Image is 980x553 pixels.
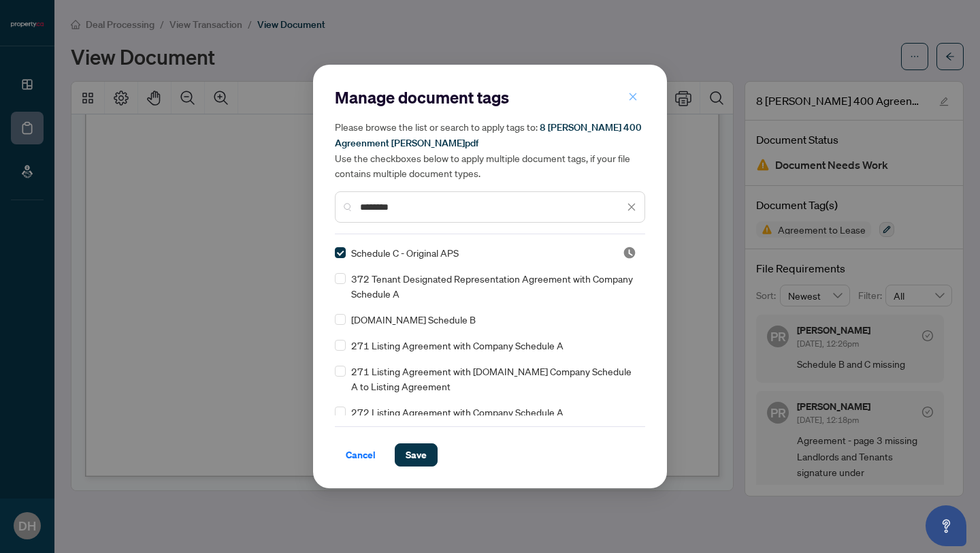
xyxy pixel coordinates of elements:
[346,444,376,466] span: Cancel
[351,405,563,420] span: 272 Listing Agreement with Company Schedule A
[351,245,459,260] span: Schedule C - Original APS
[351,338,563,353] span: 271 Listing Agreement with Company Schedule A
[335,443,387,467] button: Cancel
[627,202,636,212] span: close
[335,86,645,108] h2: Manage document tags
[623,246,636,259] img: status
[351,271,637,301] span: 372 Tenant Designated Representation Agreement with Company Schedule A
[335,119,645,180] h5: Please browse the list or search to apply tags to: Use the checkboxes below to apply multiple doc...
[395,443,438,467] button: Save
[628,92,638,101] span: close
[406,444,427,466] span: Save
[926,505,966,546] button: Open asap
[623,246,636,259] span: Pending Review
[351,312,476,327] span: [DOMAIN_NAME] Schedule B
[351,364,637,394] span: 271 Listing Agreement with [DOMAIN_NAME] Company Schedule A to Listing Agreement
